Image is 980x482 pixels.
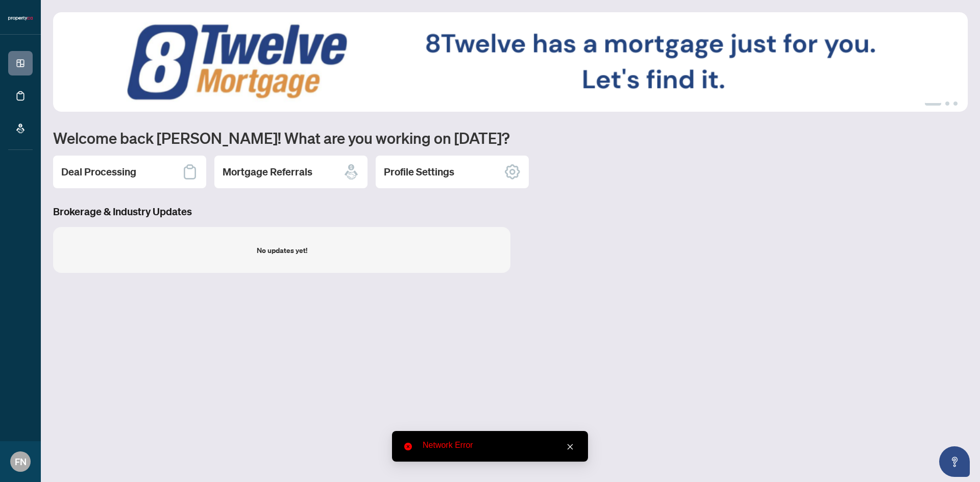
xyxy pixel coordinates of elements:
h3: Brokerage & Industry Updates [53,205,968,219]
span: close [567,443,574,450]
button: 3 [953,102,958,106]
img: logo [8,15,33,21]
img: Slide 0 [53,12,968,112]
button: 2 [945,102,949,106]
span: FN [15,454,27,469]
div: Network Error [423,439,576,451]
h1: Welcome back [PERSON_NAME]! What are you working on [DATE]? [53,128,968,147]
div: No updates yet! [257,245,307,256]
h2: Deal Processing [61,165,136,179]
span: close-circle [404,443,412,450]
button: Open asap [939,446,970,477]
a: Close [565,441,576,452]
h2: Mortgage Referrals [223,165,312,179]
h2: Profile Settings [384,165,454,179]
button: 1 [925,102,941,106]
